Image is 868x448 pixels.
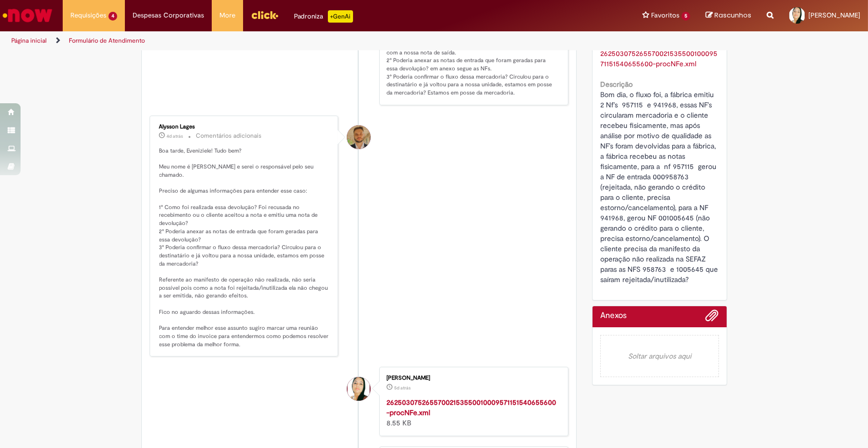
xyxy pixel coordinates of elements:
img: click_logo_yellow_360x200.png [251,7,279,23]
div: Eveniziele Rodrigues Da Silva [347,377,371,401]
span: More [219,10,235,21]
span: 5 [681,12,690,21]
span: 4 [108,12,117,21]
div: 8.55 KB [386,397,558,428]
span: Despesas Corporativas [133,10,204,21]
div: Alysson Lages [159,124,330,130]
div: Padroniza [294,10,353,23]
img: ServiceNow [1,5,54,26]
a: Rascunhos [706,11,751,21]
span: Favoritos [651,10,679,21]
span: [PERSON_NAME] [808,11,860,20]
span: 5d atrás [394,385,411,391]
time: 25/09/2025 11:59:27 [394,385,411,391]
a: Download de 26250307526557002153550010009571151540655600-procNFe.xml [600,49,717,68]
p: Boa tarde, Eveniziele! Tudo bem? Meu nome é [PERSON_NAME] e serei o responsável pelo seu chamado.... [159,147,330,349]
p: +GenAi [328,10,353,23]
span: 4d atrás [167,133,183,139]
h2: Anexos [600,311,626,321]
span: Requisições [70,10,106,21]
a: Formulário de Atendimento [69,36,145,45]
time: 25/09/2025 16:32:11 [167,133,183,139]
small: Comentários adicionais [196,132,262,140]
button: Adicionar anexos [706,309,719,327]
div: [PERSON_NAME] [386,375,558,381]
p: 1° Como foi realizada essa devolução? Foi recusada no recebimento ou o cliente aceitou a nota e e... [386,24,558,97]
b: Descrição [600,80,633,89]
ul: Trilhas de página [8,31,571,50]
span: Bom dia, o fluxo foi, a fábrica emitiu 2 Nf's 957115 e 941968, essas NF's circularam mercadoria e... [600,90,720,284]
a: 26250307526557002153550010009571151540655600-procNFe.xml [386,398,556,417]
a: Página inicial [11,36,47,45]
span: Rascunhos [714,10,751,20]
div: Alysson Lages [347,125,371,149]
em: Soltar arquivos aqui [600,335,719,377]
